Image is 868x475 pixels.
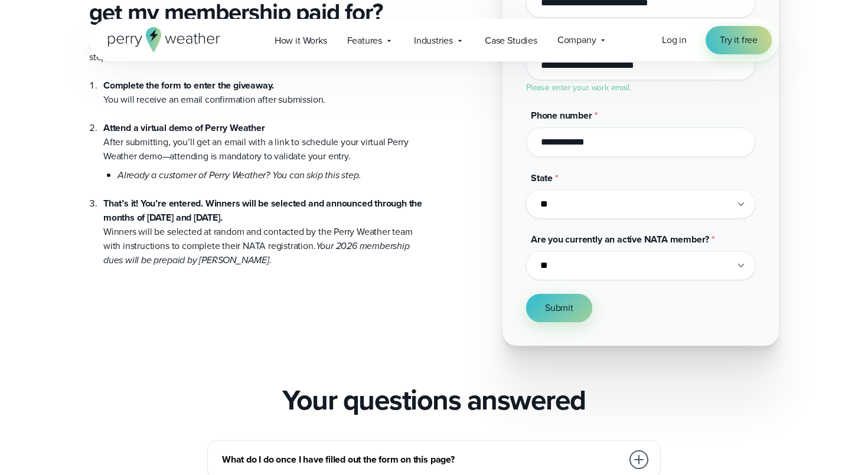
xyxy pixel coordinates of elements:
span: Case Studies [485,34,537,48]
h2: Your questions answered [282,384,586,417]
a: How it Works [265,28,337,53]
a: Case Studies [475,28,547,53]
span: Company [557,33,596,47]
span: State [531,171,553,185]
li: You will receive an email confirmation after submission. [103,78,425,107]
a: Log in [662,33,687,47]
span: Try it free [720,33,758,47]
span: Phone number [531,109,592,122]
a: Try it free [706,26,772,54]
li: After submitting, you’ll get an email with a link to schedule your virtual Perry Weather demo—att... [103,107,425,182]
span: Are you currently an active NATA member? [531,232,709,246]
li: Winners will be selected at random and contacted by the Perry Weather team with instructions to c... [103,182,425,267]
strong: Complete the form to enter the giveaway. [103,78,274,92]
span: Features [347,34,382,48]
button: Submit [526,294,592,322]
strong: That’s it! You’re entered. Winners will be selected and announced through the months of [DATE] an... [103,196,422,224]
strong: Attend a virtual demo of Perry Weather [103,121,265,135]
label: Please enter your work email. [526,81,631,94]
span: Industries [414,34,453,48]
span: Submit [545,301,573,315]
em: Already a customer of Perry Weather? You can skip this step. [118,168,361,182]
em: Your 2026 membership dues will be prepaid by [PERSON_NAME]. [103,239,410,267]
span: How it Works [275,34,327,48]
h3: What do I do once I have filled out the form on this page? [222,453,622,467]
